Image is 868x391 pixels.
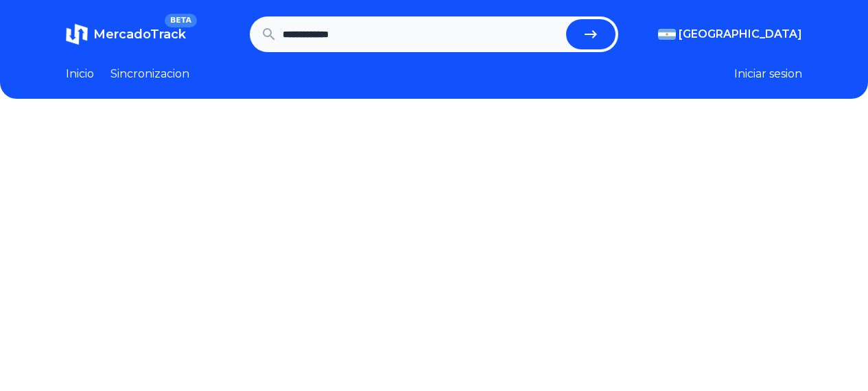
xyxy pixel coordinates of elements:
span: [GEOGRAPHIC_DATA] [679,26,802,43]
a: MercadoTrackBETA [66,23,186,45]
span: MercadoTrack [93,27,186,42]
a: Sincronizacion [110,66,189,82]
img: Argentina [658,29,676,40]
img: MercadoTrack [66,23,88,45]
button: [GEOGRAPHIC_DATA] [658,26,802,43]
a: Inicio [66,66,94,82]
span: BETA [165,14,197,27]
button: Iniciar sesion [734,66,802,82]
